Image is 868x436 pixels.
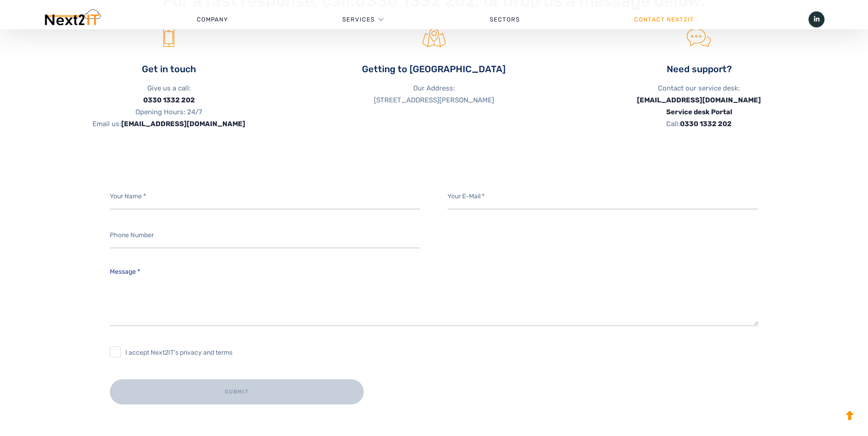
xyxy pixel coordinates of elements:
input: Your E-Mail * [447,185,758,210]
a: Sectors [432,6,577,33]
h4: Need support? [573,63,825,75]
a: Service desk Portal [666,108,732,116]
span: I accept Next2IT's privacy and terms [125,347,232,359]
a: Company [140,6,285,33]
p: Our Address: [STREET_ADDRESS][PERSON_NAME] [308,82,560,106]
h4: Get in touch [43,63,295,75]
a: Services [342,6,375,33]
a: [EMAIL_ADDRESS][DOMAIN_NAME] [637,96,761,104]
textarea: Message * [110,262,759,326]
p: Contact our service desk: Call: [573,82,825,130]
p: Give us a call: Opening Hours: 24/7 Email us: [43,82,295,130]
a: 0330 1332 202 [143,96,195,104]
a: 0330 1332 202 [680,120,732,128]
input: I accept Next2IT's privacy and terms [110,346,121,357]
form: Contact form [110,185,759,419]
img: Next2IT [43,9,101,30]
input: Phone Number [110,223,421,249]
input: Your Name * [110,185,421,210]
input: Submit [110,379,364,404]
a: Contact Next2IT [577,6,751,33]
h4: Getting to [GEOGRAPHIC_DATA] [308,63,560,75]
a: [EMAIL_ADDRESS][DOMAIN_NAME] [121,120,245,128]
